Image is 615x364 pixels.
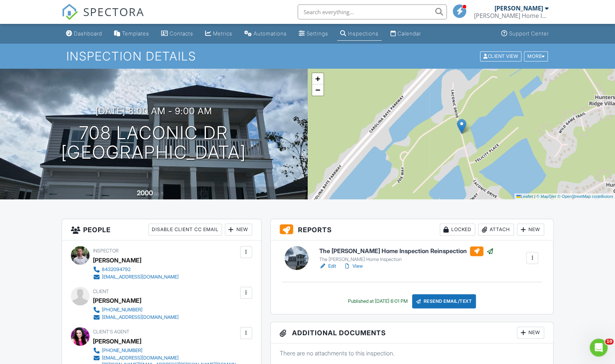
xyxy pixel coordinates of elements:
h6: The [PERSON_NAME] Home Inspection Reinspection [319,246,494,256]
iframe: Intercom live chat [590,339,608,357]
a: © MapTiler [536,194,556,199]
a: Edit [319,262,336,270]
div: Calendar [398,30,421,37]
div: New [517,224,544,236]
div: Disable Client CC Email [148,224,222,236]
div: New [225,224,252,236]
div: The [PERSON_NAME] Home Inspection [319,256,494,262]
div: Support Center [509,30,549,37]
h3: Reports [271,219,553,240]
div: [PERSON_NAME] [93,255,141,266]
a: Zoom out [312,84,323,96]
a: Automations (Basic) [241,27,290,41]
a: [PERSON_NAME] [93,336,141,347]
img: Marker [457,119,466,134]
a: [PHONE_NUMBER] [93,306,179,314]
p: There are no attachments to this inspection. [280,349,545,357]
h3: [DATE] 8:00 am - 9:00 am [95,106,212,116]
a: 8432094792 [93,266,179,273]
span: SPECTORA [83,4,144,19]
div: Attach [478,224,514,236]
div: Locked [440,224,475,236]
span: − [315,85,320,94]
a: [EMAIL_ADDRESS][DOMAIN_NAME] [93,273,179,281]
div: Inspections [348,30,379,37]
a: Client View [479,53,523,59]
div: New [517,327,544,339]
div: Templates [122,30,149,37]
a: [PHONE_NUMBER] [93,347,238,354]
span: + [315,74,320,83]
a: Support Center [498,27,552,41]
a: SPECTORA [62,10,144,26]
div: 8432094792 [102,267,131,273]
div: Sloan Home Inspections [474,12,549,19]
a: Zoom in [312,73,323,84]
a: Metrics [202,27,235,41]
div: Client View [480,51,521,61]
h1: Inspection Details [66,50,549,63]
span: Client [93,289,109,294]
div: Dashboard [74,30,102,37]
h3: People [62,219,261,240]
h3: Additional Documents [271,322,553,343]
div: [EMAIL_ADDRESS][DOMAIN_NAME] [102,314,179,320]
a: [EMAIL_ADDRESS][DOMAIN_NAME] [93,354,238,362]
input: Search everything... [298,4,447,19]
div: Metrics [213,30,232,37]
a: View [343,262,363,270]
div: [PHONE_NUMBER] [102,307,142,313]
div: [PERSON_NAME] [93,295,141,306]
a: Calendar [387,27,424,41]
span: sq. ft. [154,191,164,196]
div: [EMAIL_ADDRESS][DOMAIN_NAME] [102,274,179,280]
a: © OpenStreetMap contributors [558,194,613,199]
span: Client's Agent [93,329,129,335]
div: More [524,51,548,61]
a: Settings [296,27,331,41]
a: Contacts [158,27,196,41]
a: The [PERSON_NAME] Home Inspection Reinspection The [PERSON_NAME] Home Inspection [319,246,494,263]
span: | [534,194,535,199]
span: Inspector [93,248,119,253]
div: Settings [307,30,328,37]
div: Contacts [170,30,193,37]
a: [EMAIL_ADDRESS][DOMAIN_NAME] [93,314,179,321]
a: Dashboard [63,27,105,41]
div: 2000 [137,189,153,197]
div: [EMAIL_ADDRESS][DOMAIN_NAME] [102,355,179,361]
div: [PERSON_NAME] [495,4,543,12]
span: 10 [605,339,614,345]
a: Leaflet [516,194,533,199]
div: [PHONE_NUMBER] [102,348,142,354]
div: Published at [DATE] 6:01 PM [348,298,408,304]
img: The Best Home Inspection Software - Spectora [62,4,78,20]
h1: 708 Laconic Dr [GEOGRAPHIC_DATA] [61,123,246,163]
div: Automations [254,30,287,37]
a: Templates [111,27,152,41]
div: Resend Email/Text [412,294,476,308]
a: Inspections [337,27,382,41]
